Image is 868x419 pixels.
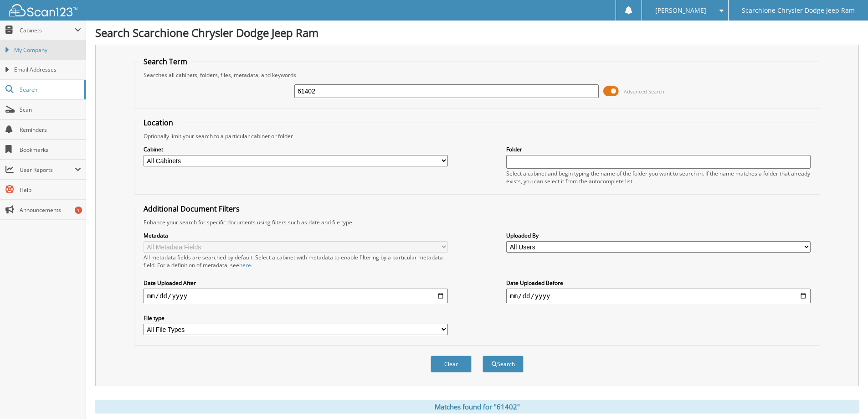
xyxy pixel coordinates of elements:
[144,314,448,322] label: File type
[20,206,81,214] span: Announcements
[14,46,81,54] span: My Company
[20,186,81,194] span: Help
[20,26,75,34] span: Cabinets
[483,356,524,372] button: Search
[139,71,815,79] div: Searches all cabinets, folders, files, metadata, and keywords
[144,279,448,287] label: Date Uploaded After
[139,118,178,128] legend: Location
[95,25,859,40] h1: Search Scarchione Chrysler Dodge Jeep Ram
[431,356,472,372] button: Clear
[139,132,815,140] div: Optionally limit your search to a particular cabinet or folder
[20,106,81,114] span: Scan
[95,400,859,414] div: Matches found for "61402"
[624,88,664,95] span: Advanced Search
[144,253,448,269] div: All metadata fields are searched by default. Select a cabinet with metadata to enable filtering b...
[139,57,192,67] legend: Search Term
[139,204,244,214] legend: Additional Document Filters
[20,86,80,93] span: Search
[144,232,448,239] label: Metadata
[506,170,811,185] div: Select a cabinet and begin typing the name of the folder you want to search in. If the name match...
[239,261,251,269] a: here
[139,218,815,226] div: Enhance your search for specific documents using filters such as date and file type.
[506,232,811,239] label: Uploaded By
[144,145,448,153] label: Cabinet
[655,8,706,13] span: [PERSON_NAME]
[20,126,81,134] span: Reminders
[144,289,448,303] input: start
[506,289,811,303] input: end
[506,279,811,287] label: Date Uploaded Before
[14,66,81,74] span: Email Addresses
[20,166,75,174] span: User Reports
[75,207,82,214] div: 1
[506,145,811,153] label: Folder
[9,4,77,16] img: scan123-logo-white.svg
[742,8,855,13] span: Scarchione Chrysler Dodge Jeep Ram
[20,146,81,154] span: Bookmarks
